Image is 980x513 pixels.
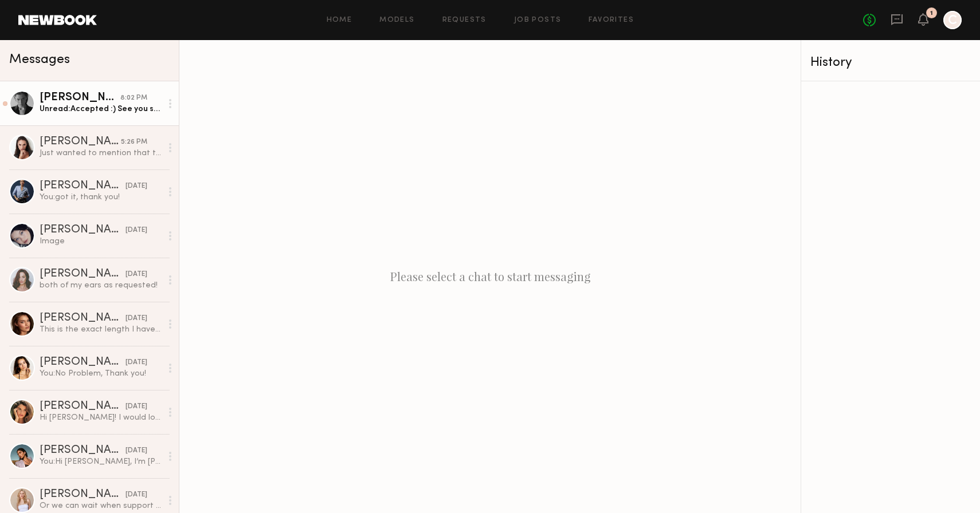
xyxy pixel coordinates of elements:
div: [PERSON_NAME] [40,92,120,104]
a: C [943,11,962,29]
div: 1 [930,10,933,17]
div: [PERSON_NAME] [40,401,126,412]
div: [DATE] [126,445,147,456]
div: [DATE] [126,401,147,412]
div: Unread: Accepted :) See you soon [40,104,162,115]
div: [PERSON_NAME] [40,224,126,236]
div: History [810,56,971,69]
div: [DATE] [126,490,147,500]
a: Requests [442,17,487,24]
span: Messages [9,53,70,66]
div: Image [40,236,162,247]
div: [DATE] [126,357,147,368]
div: You: got it, thank you! [40,192,162,203]
div: Please select a chat to start messaging [179,40,801,513]
div: [PERSON_NAME] [40,180,126,192]
a: Favorites [589,17,634,24]
div: [DATE] [126,313,147,324]
div: 8:02 PM [120,93,147,104]
div: You: No Problem, Thank you! [40,368,162,379]
div: [PERSON_NAME] [40,357,126,368]
div: [DATE] [126,225,147,236]
div: You: Hi [PERSON_NAME], I’m [PERSON_NAME] — founder and creative director of Folles, a fine jewelr... [40,456,162,467]
div: [PERSON_NAME] [40,489,126,500]
div: [PERSON_NAME] [40,445,126,456]
a: Home [327,17,352,24]
div: Hi [PERSON_NAME]! I would love that. The concept seems beautiful and creative. Could we lock in t... [40,412,162,423]
a: Models [379,17,414,24]
div: 5:26 PM [121,137,147,148]
div: [PERSON_NAME] [40,313,126,324]
div: [DATE] [126,269,147,280]
div: This is the exact length I have right now. [40,324,162,335]
div: both of my ears as requested! [40,280,162,291]
div: [PERSON_NAME] [40,269,126,280]
div: Just wanted to mention that the waves are quite big right now, and it’s also pretty cold at the b... [40,148,162,159]
div: Or we can wait when support team responds Sorry [40,500,162,511]
div: [DATE] [126,181,147,192]
div: [PERSON_NAME] [40,136,121,148]
a: Job Posts [514,17,562,24]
